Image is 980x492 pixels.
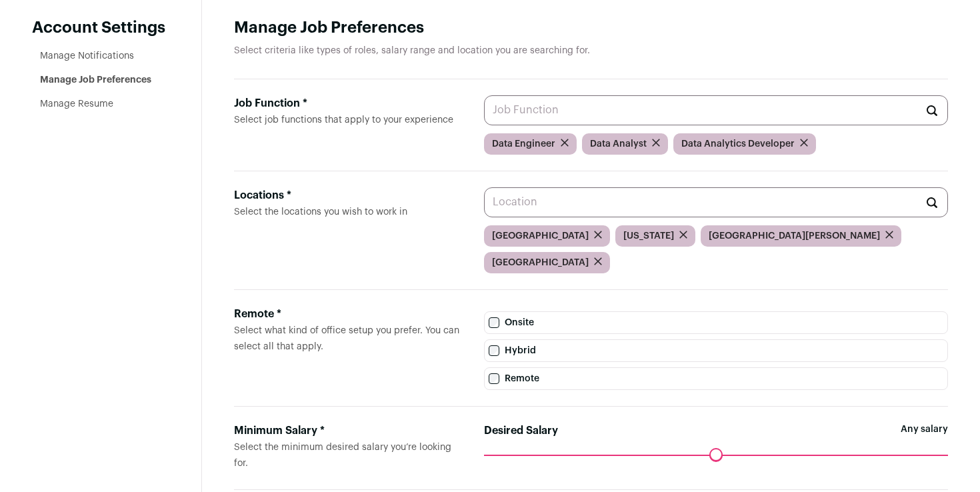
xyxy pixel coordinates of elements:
[234,95,463,111] div: Job Function *
[484,187,948,217] input: Location
[681,137,795,151] span: Data Analytics Developer
[489,317,499,328] input: Onsite
[234,423,463,439] div: Minimum Salary *
[40,99,113,109] a: Manage Resume
[484,423,558,439] label: Desired Salary
[484,339,948,362] label: Hybrid
[484,367,948,390] label: Remote
[901,423,948,455] span: Any salary
[234,17,948,39] h1: Manage Job Preferences
[623,229,674,243] span: [US_STATE]
[709,229,880,243] span: [GEOGRAPHIC_DATA][PERSON_NAME]
[234,443,451,468] span: Select the minimum desired salary you’re looking for.
[234,326,459,351] span: Select what kind of office setup you prefer. You can select all that apply.
[492,137,555,151] span: Data Engineer
[590,137,647,151] span: Data Analyst
[32,17,169,39] header: Account Settings
[484,95,948,125] input: Job Function
[40,51,134,61] a: Manage Notifications
[489,373,499,384] input: Remote
[492,229,589,243] span: [GEOGRAPHIC_DATA]
[40,75,151,85] a: Manage Job Preferences
[489,345,499,356] input: Hybrid
[234,187,463,203] div: Locations *
[492,256,589,269] span: [GEOGRAPHIC_DATA]
[234,306,463,322] div: Remote *
[234,207,407,217] span: Select the locations you wish to work in
[484,311,948,334] label: Onsite
[234,115,453,125] span: Select job functions that apply to your experience
[234,44,948,57] p: Select criteria like types of roles, salary range and location you are searching for.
